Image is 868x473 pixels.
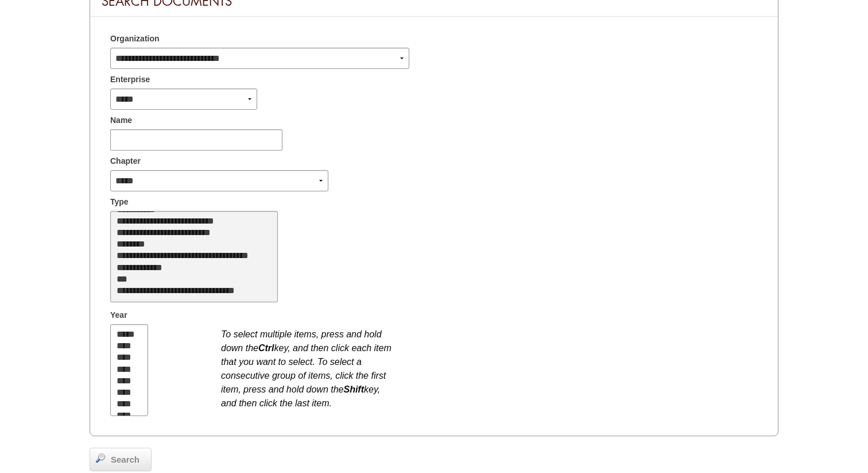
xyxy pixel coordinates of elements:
[110,309,127,321] span: Year
[110,33,160,45] span: Organization
[110,74,150,86] span: Enterprise
[221,322,393,410] div: To select multiple items, press and hold down the key, and then click each item that you want to ...
[110,155,141,167] span: Chapter
[96,453,105,463] img: magnifier.png
[105,453,145,467] span: Search
[343,384,364,394] b: Shift
[110,196,129,208] span: Type
[258,343,274,353] b: Ctrl
[90,448,152,472] a: Search
[110,114,132,126] span: Name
